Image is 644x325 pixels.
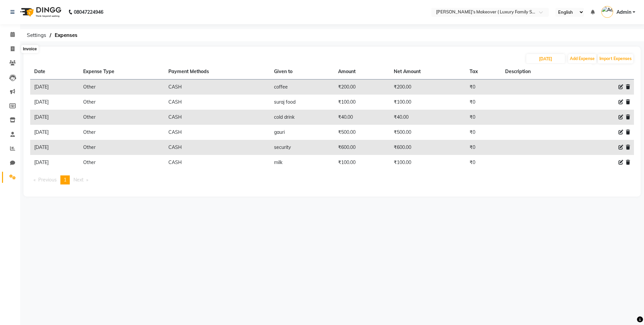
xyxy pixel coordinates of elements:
[30,155,79,170] td: [DATE]
[38,177,57,183] span: Previous
[23,29,50,41] span: Settings
[390,140,466,155] td: ₹600.00
[79,155,164,170] td: Other
[164,140,270,155] td: CASH
[390,79,466,95] td: ₹200.00
[51,29,81,41] span: Expenses
[30,79,79,95] td: [DATE]
[30,110,79,125] td: [DATE]
[74,3,103,21] b: 08047224946
[270,64,334,79] th: Given to
[390,125,466,140] td: ₹500.00
[526,54,565,63] input: PLACEHOLDER.DATE
[334,140,389,155] td: ₹600.00
[164,95,270,110] td: CASH
[568,54,596,63] button: Add Expense
[164,64,270,79] th: Payment Methods
[270,155,334,170] td: milk
[334,110,389,125] td: ₹40.00
[390,95,466,110] td: ₹100.00
[598,54,633,63] button: Import Expenses
[164,79,270,95] td: CASH
[466,125,501,140] td: ₹0
[21,45,38,53] div: Invoice
[164,155,270,170] td: CASH
[466,79,501,95] td: ₹0
[334,95,389,110] td: ₹100.00
[270,125,334,140] td: gauri
[334,64,389,79] th: Amount
[334,79,389,95] td: ₹200.00
[270,95,334,110] td: suraj food
[30,125,79,140] td: [DATE]
[64,177,66,183] span: 1
[79,140,164,155] td: Other
[501,64,574,79] th: Description
[79,79,164,95] td: Other
[466,64,501,79] th: Tax
[466,155,501,170] td: ₹0
[616,9,631,16] span: Admin
[30,95,79,110] td: [DATE]
[30,175,634,184] nav: Pagination
[164,110,270,125] td: CASH
[390,64,466,79] th: Net Amount
[390,155,466,170] td: ₹100.00
[270,140,334,155] td: security
[601,6,613,18] img: Admin
[270,110,334,125] td: cold drink
[466,110,501,125] td: ₹0
[30,140,79,155] td: [DATE]
[30,64,79,79] th: Date
[73,177,84,183] span: Next
[164,125,270,140] td: CASH
[390,110,466,125] td: ₹40.00
[79,95,164,110] td: Other
[334,125,389,140] td: ₹500.00
[79,125,164,140] td: Other
[334,155,389,170] td: ₹100.00
[466,95,501,110] td: ₹0
[79,110,164,125] td: Other
[17,3,63,21] img: logo
[270,79,334,95] td: coffee
[79,64,164,79] th: Expense Type
[466,140,501,155] td: ₹0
